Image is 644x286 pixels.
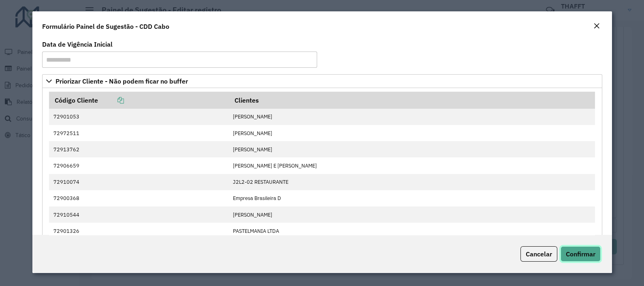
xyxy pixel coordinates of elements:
[229,190,595,206] td: Empresa Brasileira D
[42,74,602,88] a: Priorizar Cliente - Não podem ficar no buffer
[49,174,229,190] td: 72910074
[42,22,169,31] h4: Formulário Painel de Sugestão - CDD Cabo
[591,21,602,32] button: Close
[561,246,601,262] button: Confirmar
[526,250,552,258] span: Cancelar
[566,250,595,258] span: Confirmar
[49,125,229,141] td: 72972511
[229,206,595,223] td: [PERSON_NAME]
[49,141,229,157] td: 72913762
[229,141,595,157] td: [PERSON_NAME]
[49,92,229,109] th: Código Cliente
[229,92,595,109] th: Clientes
[229,223,595,239] td: PASTELMANIA LTDA
[55,78,188,84] span: Priorizar Cliente - Não podem ficar no buffer
[42,39,113,49] label: Data de Vigência Inicial
[49,157,229,174] td: 72906659
[229,109,595,125] td: [PERSON_NAME]
[229,157,595,174] td: [PERSON_NAME] E [PERSON_NAME]
[229,125,595,141] td: [PERSON_NAME]
[49,190,229,206] td: 72900368
[520,246,557,262] button: Cancelar
[49,109,229,125] td: 72901053
[98,96,124,104] a: Copiar
[229,174,595,190] td: J2L2-02 RESTAURANTE
[49,206,229,223] td: 72910544
[593,23,600,29] em: Fechar
[49,223,229,239] td: 72901326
